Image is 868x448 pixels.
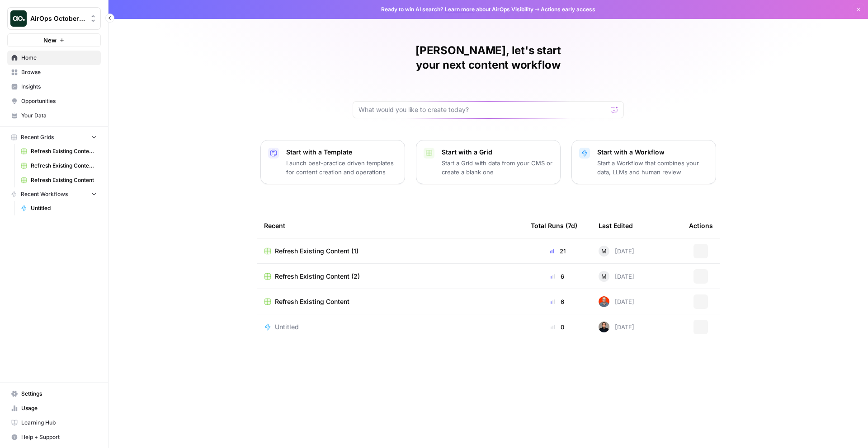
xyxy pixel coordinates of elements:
[531,213,577,238] div: Total Runs (7d)
[10,10,27,27] img: AirOps October Cohort Logo
[7,94,101,108] a: Opportunities
[531,247,584,256] div: 21
[260,140,405,184] button: Start with a TemplateLaunch best-practice driven templates for content creation and operations
[442,148,553,157] p: Start with a Grid
[599,296,609,307] img: 698zlg3kfdwlkwrbrsgpwna4smrc
[597,148,708,157] p: Start with a Workflow
[7,131,101,144] button: Recent Grids
[21,68,97,76] span: Browse
[31,147,97,155] span: Refresh Existing Content (1)
[571,140,716,184] button: Start with a WorkflowStart a Workflow that combines your data, LLMs and human review
[31,204,97,212] span: Untitled
[7,430,101,444] button: Help + Support
[353,43,624,72] h1: [PERSON_NAME], let's start your next content workflow
[21,190,68,198] span: Recent Workflows
[599,322,634,332] div: [DATE]
[286,148,397,157] p: Start with a Template
[264,272,516,281] a: Refresh Existing Content (2)
[7,7,101,30] button: Workspace: AirOps October Cohort
[416,140,561,184] button: Start with a GridStart a Grid with data from your CMS or create a blank one
[599,296,634,307] div: [DATE]
[442,159,553,177] p: Start a Grid with data from your CMS or create a blank one
[7,51,101,65] a: Home
[17,144,101,159] a: Refresh Existing Content (1)
[275,297,349,306] span: Refresh Existing Content
[531,272,584,281] div: 6
[541,5,595,14] span: Actions early access
[286,159,397,177] p: Launch best-practice driven templates for content creation and operations
[597,159,708,177] p: Start a Workflow that combines your data, LLMs and human review
[264,213,516,238] div: Recent
[359,105,607,114] input: What would you like to create today?
[7,65,101,79] a: Browse
[30,14,85,23] span: AirOps October Cohort
[264,247,516,256] a: Refresh Existing Content (1)
[31,176,97,184] span: Refresh Existing Content
[531,322,584,331] div: 0
[264,322,516,331] a: Untitled
[17,201,101,215] a: Untitled
[601,272,607,281] span: M
[21,433,97,441] span: Help + Support
[21,133,54,141] span: Recent Grids
[31,162,97,170] span: Refresh Existing Content (2)
[17,173,101,187] a: Refresh Existing Content
[7,79,101,94] a: Insights
[7,401,101,415] a: Usage
[21,97,97,105] span: Opportunities
[381,5,533,14] span: Ready to win AI search? about AirOps Visibility
[21,404,97,412] span: Usage
[531,297,584,306] div: 6
[599,246,634,257] div: [DATE]
[264,297,516,306] a: Refresh Existing Content
[43,36,57,45] span: New
[275,247,359,256] span: Refresh Existing Content (1)
[21,54,97,62] span: Home
[7,33,101,47] button: New
[17,159,101,173] a: Refresh Existing Content (2)
[7,387,101,401] a: Settings
[21,112,97,120] span: Your Data
[445,6,475,13] a: Learn more
[689,213,713,238] div: Actions
[21,83,97,91] span: Insights
[599,271,634,282] div: [DATE]
[21,390,97,398] span: Settings
[7,187,101,201] button: Recent Workflows
[21,419,97,427] span: Learning Hub
[599,322,609,332] img: gakg5ozwg7i5ne5ujip7i34nl3nv
[275,322,299,331] span: Untitled
[7,415,101,430] a: Learning Hub
[599,213,633,238] div: Last Edited
[275,272,360,281] span: Refresh Existing Content (2)
[601,247,607,256] span: M
[7,108,101,123] a: Your Data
